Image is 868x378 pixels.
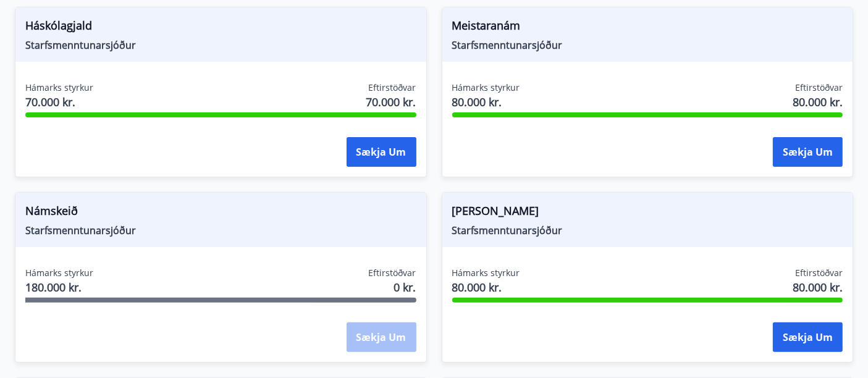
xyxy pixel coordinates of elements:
button: Sækja um [773,322,843,352]
span: Hámarks styrkur [25,267,93,279]
span: 80.000 kr. [793,279,843,295]
span: [PERSON_NAME] [452,203,843,224]
span: Starfsmenntunarsjóður [452,224,843,237]
span: Eftirstöðvar [795,267,843,279]
span: Meistaranám [452,17,843,38]
span: 80.000 kr. [793,94,843,110]
span: Starfsmenntunarsjóður [25,224,416,237]
span: 180.000 kr. [25,279,93,295]
span: Hámarks styrkur [452,267,520,279]
span: 70.000 kr. [25,94,93,110]
span: Hámarks styrkur [452,82,520,94]
span: 70.000 kr. [366,94,416,110]
span: 0 kr. [394,279,416,295]
span: 80.000 kr. [452,279,520,295]
span: Námskeið [25,203,416,224]
span: Eftirstöðvar [369,267,416,279]
span: Starfsmenntunarsjóður [25,38,416,52]
span: Háskólagjald [25,17,416,38]
span: 80.000 kr. [452,94,520,110]
span: Hámarks styrkur [25,82,93,94]
button: Sækja um [773,137,843,167]
span: Eftirstöðvar [795,82,843,94]
span: Eftirstöðvar [369,82,416,94]
button: Sækja um [347,137,416,167]
span: Starfsmenntunarsjóður [452,38,843,52]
